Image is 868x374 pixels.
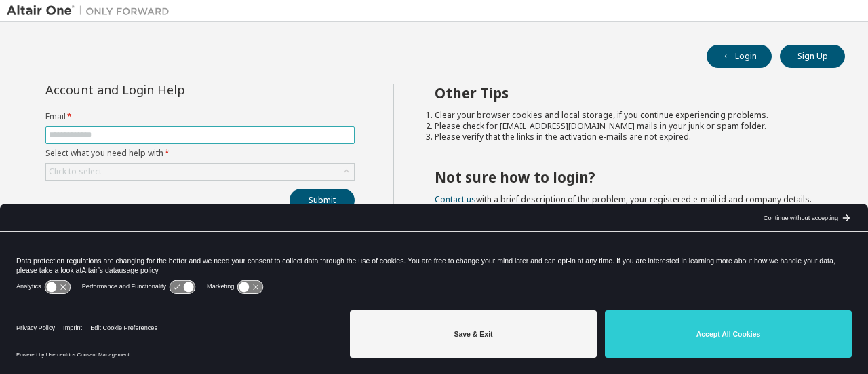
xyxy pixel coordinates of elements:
button: Submit [290,189,355,212]
button: Sign Up [780,45,845,68]
li: Clear your browser cookies and local storage, if you continue experiencing problems. [435,110,821,121]
h2: Other Tips [435,84,821,102]
label: Email [45,111,355,122]
label: Select what you need help with [45,148,355,159]
li: Please check for [EMAIL_ADDRESS][DOMAIN_NAME] mails in your junk or spam folder. [435,121,821,132]
img: Altair One [7,4,176,18]
div: Click to select [49,166,102,177]
button: Login [707,45,772,68]
div: Account and Login Help [45,84,293,95]
li: Please verify that the links in the activation e-mails are not expired. [435,132,821,143]
a: Contact us [435,193,476,205]
h2: Not sure how to login? [435,168,821,186]
div: Click to select [46,164,354,180]
span: with a brief description of the problem, your registered e-mail id and company details. Our suppo... [435,193,812,216]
